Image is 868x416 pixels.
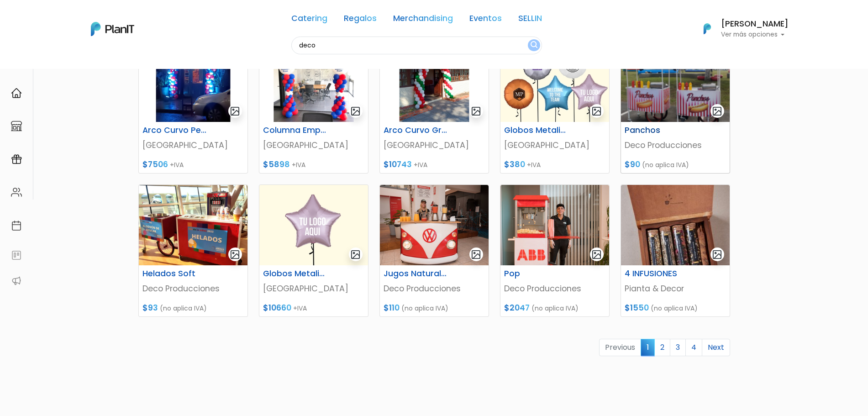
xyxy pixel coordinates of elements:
a: gallery-light Columna Empresarial [GEOGRAPHIC_DATA] $5898 +IVA [259,41,368,174]
span: +IVA [292,160,305,169]
img: partners-52edf745621dab592f3b2c58e3bca9d71375a7ef29c3b500c9f145b62cc070d4.svg [11,275,22,286]
img: thumb_Carrtito_jugos_naturales.jpg [380,185,489,265]
img: thumb_WhatsApp_Image_2022-11-09_at_14.24.23.jpeg [621,185,730,265]
p: [GEOGRAPHIC_DATA] [263,139,364,151]
img: thumb_PLAN_IT_ABB_16_Sept_2022-40.jpg [500,185,609,265]
img: PlanIt Logo [697,19,717,39]
span: $10743 [384,159,412,170]
h6: Globos Metalizados [499,126,573,135]
a: gallery-light Jugos Naturales Deco Producciones $110 (no aplica IVA) [379,184,489,317]
a: gallery-light Panchos Deco Producciones $90 (no aplica IVA) [621,41,730,174]
span: $380 [504,159,525,170]
img: PlanIt Logo [91,22,134,36]
img: gallery-light [712,249,722,260]
h6: [PERSON_NAME] [721,20,789,28]
img: feedback-78b5a0c8f98aac82b08bfc38622c3050aee476f2c9584af64705fc4e61158814.svg [11,250,22,261]
img: gallery-light [591,249,602,260]
img: thumb_Metalizados-1.jpg [259,185,368,265]
img: thumb_Dise%C3%B1o_sin_t%C3%ADtulo__52_.png [259,42,368,122]
p: Deco Producciones [384,283,485,295]
a: gallery-light Arco Curvo Pequeño para Eventos Empresariales [GEOGRAPHIC_DATA] $7506 +IVA [138,41,248,174]
span: $2047 [504,302,530,313]
span: $90 [625,159,640,170]
a: gallery-light Helados Soft Deco Producciones $93 (no aplica IVA) [138,184,248,317]
span: +IVA [293,304,307,313]
span: +IVA [170,160,184,169]
span: $7506 [142,159,168,170]
p: Ver más opciones [721,32,789,38]
a: 4 [685,339,702,356]
img: thumb_Dise%C3%B1o_sin_t%C3%ADtulo__57_.png [139,42,247,122]
a: Next [702,339,730,356]
h6: Helados Soft [137,269,212,279]
a: Eventos [469,15,502,26]
span: (no aplica IVA) [642,160,689,169]
img: calendar-87d922413cdce8b2cf7b7f5f62616a5cf9e4887200fb71536465627b3292af00.svg [11,220,22,231]
p: Deco Producciones [504,283,605,295]
img: gallery-light [591,106,602,116]
input: Buscá regalos, desayunos, y más [291,37,542,54]
img: thumb_Metalizados1.jpg [500,42,609,122]
div: ¿Necesitás ayuda? [47,9,132,26]
h6: Globos Metalizados con [PERSON_NAME] [258,269,332,279]
p: Pianta & Decor [625,283,726,295]
span: $93 [142,302,158,313]
h6: Arco Curvo Pequeño para Eventos Empresariales [137,126,212,135]
span: $10660 [263,302,291,313]
span: +IVA [527,160,541,169]
img: gallery-light [471,106,481,116]
a: 3 [670,339,686,356]
h6: Arco Curvo Grande para Eventos Empresariales [378,126,453,135]
img: gallery-light [230,106,240,116]
span: +IVA [414,160,427,169]
h6: Jugos Naturales [378,269,453,279]
p: [GEOGRAPHIC_DATA] [263,283,364,295]
button: PlanIt Logo [PERSON_NAME] Ver más opciones [692,17,789,41]
h6: Columna Empresarial [258,126,332,135]
p: [GEOGRAPHIC_DATA] [142,139,244,151]
img: gallery-light [350,106,361,116]
a: Merchandising [393,15,453,26]
img: thumb_Deco_helados.png [139,185,247,265]
span: 1 [641,339,655,356]
span: (no aplica IVA) [531,304,579,313]
a: gallery-light Arco Curvo Grande para Eventos Empresariales [GEOGRAPHIC_DATA] $10743 +IVA [379,41,489,174]
h6: Pop [499,269,573,279]
span: (no aplica IVA) [160,304,207,313]
h6: 4 INFUSIONES [619,269,694,279]
a: Catering [291,15,327,26]
img: campaigns-02234683943229c281be62815700db0a1741e53638e28bf9629b52c665b00959.svg [11,154,22,165]
img: marketplace-4ceaa7011d94191e9ded77b95e3339b90024bf715f7c57f8cf31f2d8c509eaba.svg [11,121,22,132]
img: gallery-light [712,106,722,116]
a: gallery-light 4 INFUSIONES Pianta & Decor $1550 (no aplica IVA) [621,184,730,317]
a: gallery-light Globos Metalizados con [PERSON_NAME] [GEOGRAPHIC_DATA] $10660 +IVA [259,184,368,317]
p: Deco Producciones [142,283,244,295]
img: thumb_Captura_de_pantalla_2025-05-05_113950.png [621,42,730,122]
span: $5898 [263,159,290,170]
p: [GEOGRAPHIC_DATA] [384,139,485,151]
h6: Panchos [619,126,694,135]
span: $110 [384,302,400,313]
img: gallery-light [350,249,361,260]
span: (no aplica IVA) [401,304,448,313]
a: 2 [654,339,670,356]
img: gallery-light [471,249,481,260]
span: (no aplica IVA) [651,304,698,313]
img: thumb_Dise%C3%B1o_sin_t%C3%ADtulo__59_.png [380,42,489,122]
img: people-662611757002400ad9ed0e3c099ab2801c6687ba6c219adb57efc949bc21e19d.svg [11,187,22,198]
img: search_button-432b6d5273f82d61273b3651a40e1bd1b912527efae98b1b7a1b2c0702e16a8d.svg [531,41,537,50]
a: gallery-light Globos Metalizados [GEOGRAPHIC_DATA] $380 +IVA [500,41,610,174]
img: gallery-light [230,249,240,260]
img: home-e721727adea9d79c4d83392d1f703f7f8bce08238fde08b1acbfd93340b81755.svg [11,88,22,99]
a: SELLIN [518,15,542,26]
a: gallery-light Pop Deco Producciones $2047 (no aplica IVA) [500,184,610,317]
p: Deco Producciones [625,139,726,151]
p: [GEOGRAPHIC_DATA] [504,139,605,151]
span: $1550 [625,302,649,313]
a: Regalos [344,15,377,26]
